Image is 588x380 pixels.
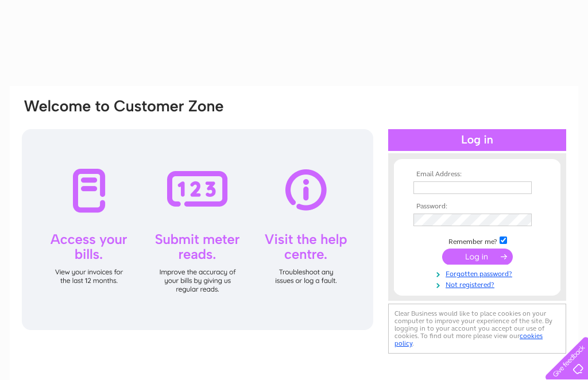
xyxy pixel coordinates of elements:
[413,267,544,278] a: Forgotten password?
[411,235,544,246] td: Remember me?
[394,332,543,347] a: cookies policy
[411,170,544,179] th: Email Address:
[413,278,544,289] a: Not registered?
[411,203,544,211] th: Password:
[442,249,513,265] input: Submit
[388,304,566,354] div: Clear Business would like to place cookies on your computer to improve your experience of the sit...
